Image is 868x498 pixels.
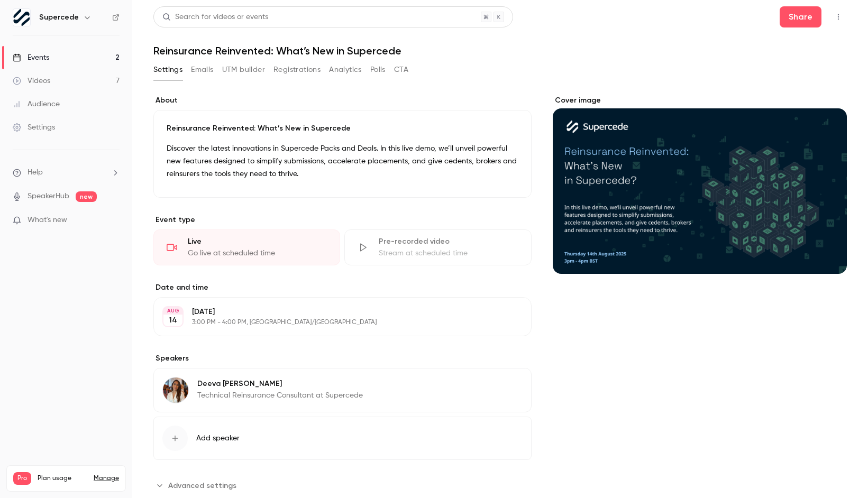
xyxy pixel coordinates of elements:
button: CTA [394,61,408,78]
button: Settings [153,61,182,78]
button: UTM builder [222,61,265,78]
div: Pre-recorded videoStream at scheduled time [344,229,531,265]
div: Pre-recorded video [379,236,518,247]
div: Audience [13,99,60,109]
section: Advanced settings [153,477,532,494]
span: Pro [13,472,31,485]
span: Add speaker [196,433,240,444]
div: Search for videos or events [162,12,268,23]
p: [DATE] [192,307,476,317]
label: Cover image [553,95,847,106]
div: Live [188,236,327,247]
a: SpeakerHub [28,191,69,202]
p: Event type [153,215,532,225]
div: Settings [13,122,55,133]
p: 14 [169,315,177,326]
button: Advanced settings [153,477,243,494]
button: Add speaker [153,417,532,460]
div: LiveGo live at scheduled time [153,229,340,265]
div: Videos [13,76,50,86]
div: Go live at scheduled time [188,248,327,259]
img: Deeva Chamdal [163,377,188,403]
p: Discover the latest innovations in Supercede Packs and Deals. In this live demo, we’ll unveil pow... [167,142,518,180]
button: Registrations [273,61,321,78]
label: About [153,95,532,106]
iframe: Noticeable Trigger [107,216,120,225]
div: Stream at scheduled time [379,248,518,259]
span: Plan usage [38,474,87,483]
div: AUG [163,307,182,315]
li: help-dropdown-opener [13,167,120,178]
label: Speakers [153,353,532,364]
h6: Supercede [39,12,79,23]
span: Help [28,167,43,178]
p: Technical Reinsurance Consultant at Supercede [197,390,363,401]
p: Deeva [PERSON_NAME] [197,379,363,389]
img: Supercede [13,9,30,26]
button: Polls [370,61,386,78]
button: Share [780,6,821,27]
section: Cover image [553,95,847,274]
a: Manage [94,474,119,483]
span: Advanced settings [168,480,236,491]
button: Analytics [329,61,362,78]
span: new [76,191,97,202]
div: Deeva ChamdalDeeva [PERSON_NAME]Technical Reinsurance Consultant at Supercede [153,368,532,412]
span: What's new [28,215,67,226]
div: Events [13,52,49,63]
button: Emails [191,61,213,78]
label: Date and time [153,282,532,293]
h1: Reinsurance Reinvented: What’s New in Supercede [153,44,847,57]
p: Reinsurance Reinvented: What’s New in Supercede [167,123,518,134]
p: 3:00 PM - 4:00 PM, [GEOGRAPHIC_DATA]/[GEOGRAPHIC_DATA] [192,318,476,327]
